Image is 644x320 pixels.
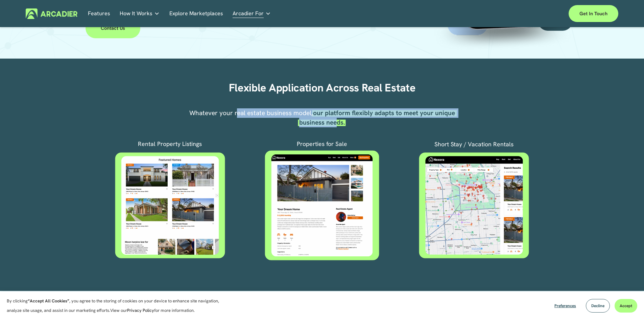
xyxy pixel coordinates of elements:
a: Contact Us [86,18,141,38]
span: How It Works [120,9,152,18]
a: folder dropdown [120,8,160,19]
button: Decline [586,299,610,313]
h2: Flexible Application Across Real Estate [207,81,437,95]
iframe: Chat Widget [610,287,644,320]
span: Preferences [554,303,576,308]
a: Explore Marketplaces [169,8,223,19]
p: Rental Property Listings [126,139,214,149]
p: Short Stay / Vacation Rentals [410,140,539,149]
a: folder dropdown [233,8,271,19]
span: Decline [591,303,604,308]
p: Whatever your real estate business model, [187,108,457,127]
a: Privacy Policy [127,307,154,313]
button: Preferences [549,299,581,313]
a: Get in touch [569,5,618,22]
a: Features [88,8,110,19]
p: Properties for Sale [247,139,397,149]
p: By clicking , you agree to the storing of cookies on your device to enhance site navigation, anal... [7,296,226,315]
strong: “Accept All Cookies” [28,298,69,304]
strong: our platform flexibly adapts to meet your unique business needs. [299,109,457,127]
img: Arcadier [26,8,77,19]
span: Arcadier For [233,9,264,18]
